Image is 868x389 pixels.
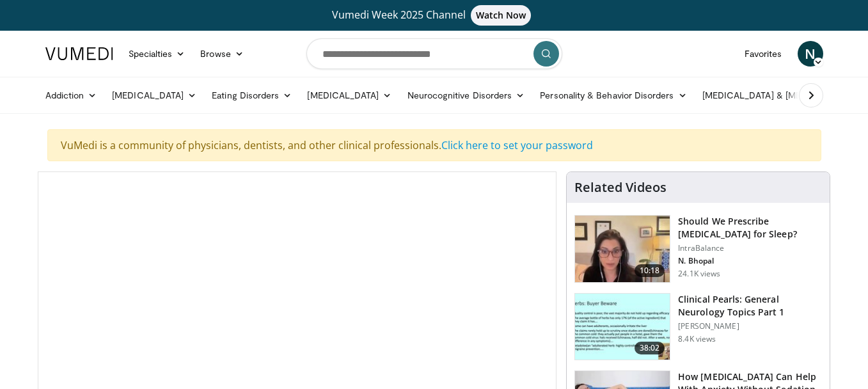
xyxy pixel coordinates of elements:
img: 91ec4e47-6cc3-4d45-a77d-be3eb23d61cb.150x105_q85_crop-smart_upscale.jpg [575,294,670,360]
a: 10:18 Should We Prescribe [MEDICAL_DATA] for Sleep? IntraBalance N. Bhopal 24.1K views [574,215,822,283]
div: VuMedi is a community of physicians, dentists, and other clinical professionals. [47,129,821,161]
a: Click here to set your password [441,138,593,152]
a: Vumedi Week 2025 ChannelWatch Now [47,5,821,26]
p: IntraBalance [678,243,822,253]
a: [MEDICAL_DATA] [299,83,399,108]
img: f7087805-6d6d-4f4e-b7c8-917543aa9d8d.150x105_q85_crop-smart_upscale.jpg [575,216,670,282]
span: 38:02 [635,342,665,354]
a: Addiction [38,83,105,108]
h3: Should We Prescribe [MEDICAL_DATA] for Sleep? [678,215,822,241]
span: Watch Now [471,5,532,26]
p: [PERSON_NAME] [678,321,822,331]
a: Eating Disorders [204,83,299,108]
a: Neurocognitive Disorders [400,83,533,108]
a: Favorites [737,41,790,67]
a: N [798,41,823,67]
img: VuMedi Logo [45,47,113,60]
p: 8.4K views [678,334,716,344]
h4: Related Videos [574,180,667,195]
input: Search topics, interventions [306,38,562,69]
p: N. Bhopal [678,256,822,266]
a: Personality & Behavior Disorders [532,83,694,108]
a: Specialties [121,41,193,67]
span: 10:18 [635,264,665,277]
a: Browse [193,41,251,67]
a: 38:02 Clinical Pearls: General Neurology Topics Part 1 [PERSON_NAME] 8.4K views [574,293,822,361]
a: [MEDICAL_DATA] [104,83,204,108]
p: 24.1K views [678,269,720,279]
h3: Clinical Pearls: General Neurology Topics Part 1 [678,293,822,319]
